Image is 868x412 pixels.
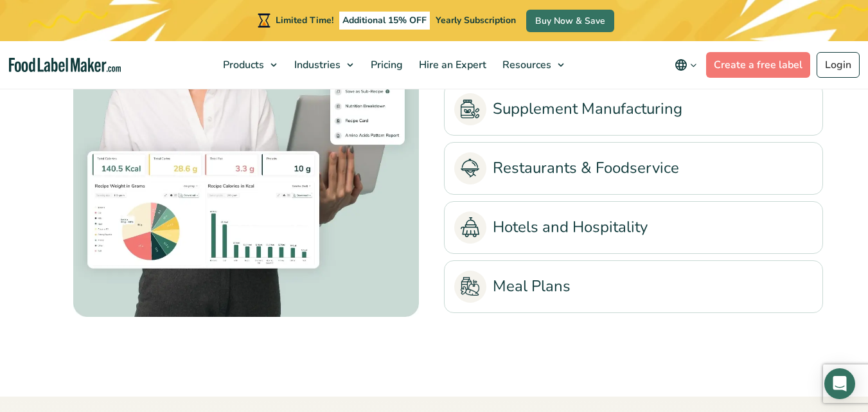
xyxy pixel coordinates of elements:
[363,41,408,89] a: Pricing
[367,58,404,72] span: Pricing
[411,41,492,89] a: Hire an Expert
[339,12,430,30] span: Additional 15% OFF
[290,58,342,72] span: Industries
[219,58,265,72] span: Products
[526,10,614,32] a: Buy Now & Save
[436,14,516,26] span: Yearly Subscription
[495,41,571,89] a: Resources
[499,58,553,72] span: Resources
[454,93,813,125] a: Supplement Manufacturing
[215,41,283,89] a: Products
[444,201,823,254] li: Hotels and Hospitality
[287,41,360,89] a: Industries
[454,211,813,244] a: Hotels and Hospitality
[706,52,810,78] a: Create a free label
[824,368,855,399] div: Open Intercom Messenger
[276,14,333,26] span: Limited Time!
[817,52,860,78] a: Login
[454,271,813,303] a: Meal Plans
[444,260,823,313] li: Meal Plans
[444,142,823,195] li: Restaurants & Foodservice
[444,83,823,136] li: Supplement Manufacturing
[454,152,813,184] a: Restaurants & Foodservice
[415,58,488,72] span: Hire an Expert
